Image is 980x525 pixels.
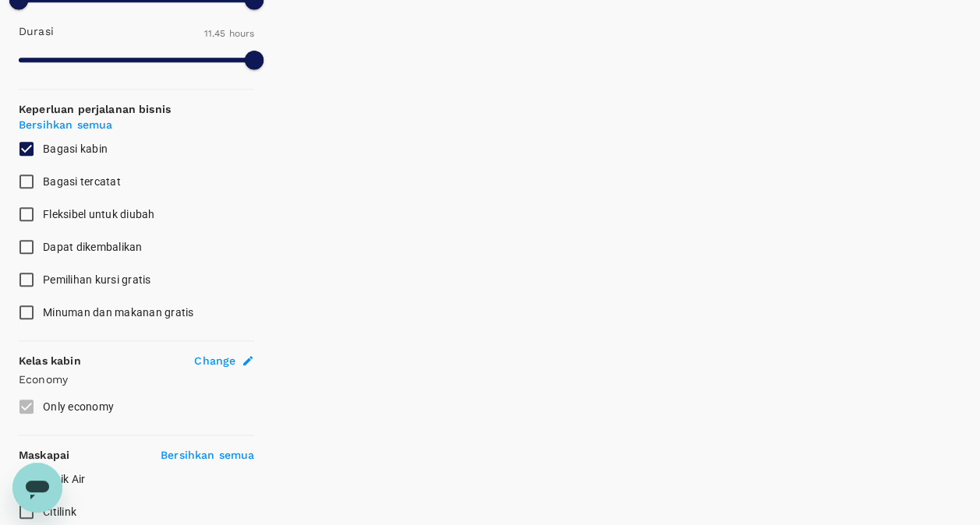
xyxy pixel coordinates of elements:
[204,28,255,39] span: 11.45 hours
[161,447,254,463] p: Bersihkan semua
[43,506,76,518] span: Citilink
[43,306,194,319] span: Minuman dan makanan gratis
[43,175,121,188] span: Bagasi tercatat
[43,473,85,485] span: Batik Air
[43,143,108,155] span: Bagasi kabin
[43,208,155,220] span: Fleksibel untuk diubah
[194,353,235,368] span: Change
[19,449,69,461] strong: Maskapai
[12,463,62,513] iframe: Button to launch messaging window
[43,273,151,286] span: Pemilihan kursi gratis
[43,400,114,413] span: Only economy
[19,354,81,367] strong: Kelas kabin
[43,241,143,253] span: Dapat dikembalikan
[19,117,112,132] p: Bersihkan semua
[19,23,54,39] p: Durasi
[19,103,171,115] strong: Keperluan perjalanan bisnis
[19,372,254,387] p: Economy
